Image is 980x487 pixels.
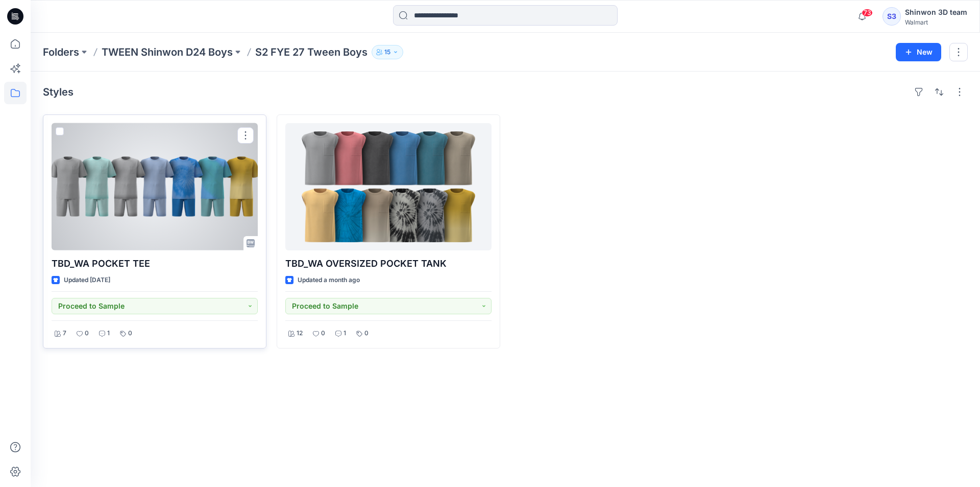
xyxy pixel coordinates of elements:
a: Folders [43,45,79,59]
a: TBD_WA POCKET TEE [52,123,258,250]
p: 0 [321,328,325,339]
p: Updated a month ago [298,275,360,286]
p: S2 FYE 27 Tween Boys [255,45,367,59]
div: Walmart [905,18,967,26]
p: 15 [384,47,390,58]
p: Updated [DATE] [64,275,110,286]
p: TBD_WA POCKET TEE [52,257,258,271]
div: S3 [883,7,901,26]
p: 1 [344,328,346,339]
a: TBD_WA OVERSIZED POCKET TANK [285,123,492,250]
p: 0 [364,328,369,339]
p: 7 [63,328,66,339]
button: 15 [372,45,403,59]
span: 73 [862,9,873,17]
p: 12 [297,328,303,339]
button: New [896,43,941,61]
p: 1 [107,328,110,339]
div: Shinwon 3D team [905,6,967,18]
p: 0 [128,328,132,339]
p: 0 [85,328,89,339]
a: TWEEN Shinwon D24 Boys [102,45,233,59]
p: TBD_WA OVERSIZED POCKET TANK [285,257,492,271]
h4: Styles [43,86,73,98]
